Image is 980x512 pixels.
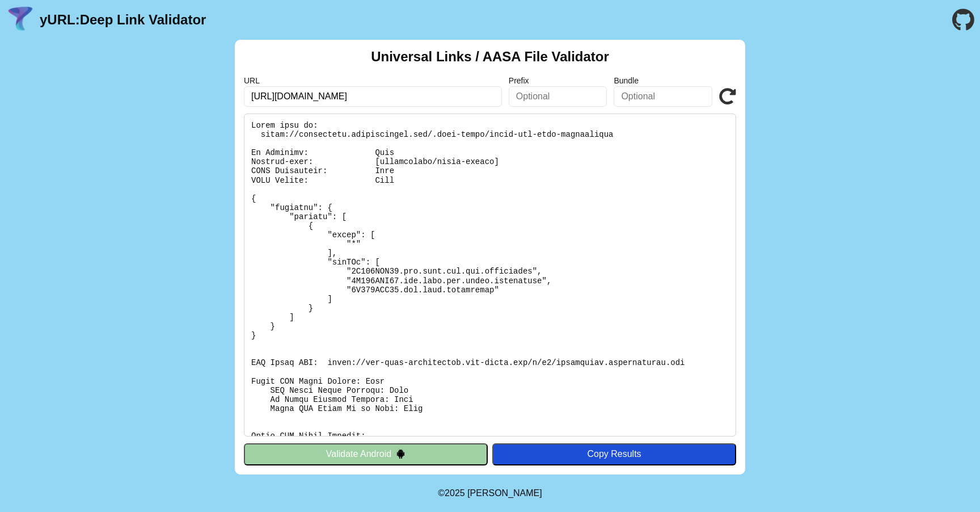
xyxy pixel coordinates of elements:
[371,49,609,65] h2: Universal Links / AASA File Validator
[40,12,206,28] a: yURL:Deep Link Validator
[498,449,730,459] div: Copy Results
[244,86,502,107] input: Required
[467,488,542,498] a: Michael Ibragimchayev's Personal Site
[445,488,465,498] span: 2025
[6,5,35,35] img: yURL Logo
[509,76,607,85] label: Prefix
[614,76,712,85] label: Bundle
[396,449,405,459] img: droidIcon.svg
[492,443,736,465] button: Copy Results
[244,76,502,85] label: URL
[244,443,488,465] button: Validate Android
[614,86,712,107] input: Optional
[244,114,736,437] pre: Lorem ipsu do: sitam://consectetu.adipiscingel.sed/.doei-tempo/incid-utl-etdo-magnaaliqua En Admi...
[509,86,607,107] input: Optional
[438,475,542,512] footer: ©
